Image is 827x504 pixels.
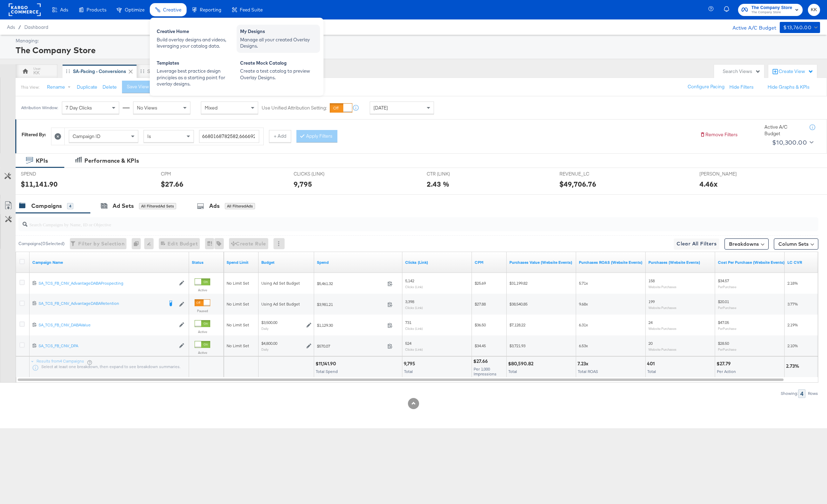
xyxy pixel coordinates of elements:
[648,278,655,283] span: 158
[77,84,97,90] button: Duplicate
[718,341,729,346] span: $28.50
[405,347,423,351] sub: Clicks (Link)
[317,343,385,349] span: $570.07
[718,278,729,283] span: $34.57
[405,285,423,289] sub: Clicks (Link)
[427,179,449,189] div: 2.43 %
[774,238,818,250] button: Column Sets
[132,238,144,249] div: 0
[787,343,798,348] span: 2.10%
[405,260,469,265] a: The number of clicks on links appearing on your ad or Page that direct people to your sites off F...
[294,179,312,189] div: 9,795
[738,4,803,16] button: The Company StoreThe Company Store
[718,306,736,310] sub: Per Purchase
[405,326,423,331] sub: Clicks (Link)
[724,238,769,250] button: Breakdowns
[139,203,176,209] div: All Filtered Ad Sets
[723,68,761,75] div: Search Views
[195,350,210,355] label: Active
[717,369,736,374] span: Per Action
[39,281,175,286] a: SA_TCS_FB_CNV_AdvantageDABAProspecting
[647,360,657,367] div: 401
[405,341,411,346] span: 524
[648,306,677,310] sub: Website Purchases
[579,281,588,286] span: 5.71x
[269,130,291,143] button: + Add
[73,133,100,139] span: Campaign ID
[718,320,729,325] span: $47.05
[404,369,413,374] span: Total
[261,320,277,325] div: $3,500.00
[67,203,73,209] div: 4
[648,285,677,289] sub: Website Purchases
[718,347,736,351] sub: Per Purchase
[261,341,277,346] div: $4,800.00
[161,179,183,189] div: $27.66
[317,260,400,265] a: The total amount spent to date.
[39,322,175,328] div: SA_TCS_FB_CNV_DABAValue
[227,281,249,286] span: No Limit Set
[751,4,792,11] span: The Company Store
[32,260,186,265] a: Your campaign name.
[225,203,255,209] div: All Filtered Ads
[103,84,117,90] button: Delete
[240,7,263,13] span: Feed Suite
[39,343,175,349] a: SA_TCS_FB_CNV_DPA
[261,281,311,286] div: Using Ad Set Budget
[195,309,210,313] label: Paused
[147,68,203,75] div: SA-Pacing - Consideration
[427,171,479,177] span: CTR (LINK)
[764,124,803,137] div: Active A/C Budget
[508,369,517,374] span: Total
[648,260,712,265] a: The number of times a purchase was made tracked by your Custom Audience pixel on your website aft...
[66,69,70,73] div: Drag to reorder tab
[699,179,718,189] div: 4.46x
[21,179,58,189] div: $11,141.90
[808,391,818,396] div: Rows
[405,299,414,304] span: 3,398
[475,343,486,348] span: $34.45
[509,301,527,307] span: $38,540.85
[798,389,805,398] div: 4
[227,343,249,348] span: No Limit Set
[16,44,818,56] div: The Company Store
[24,24,48,30] a: Dashboard
[87,7,106,13] span: Products
[729,84,754,90] button: Hide Filters
[199,130,259,143] input: Enter a search term
[405,320,411,325] span: 731
[33,70,40,76] div: KK
[648,347,677,351] sub: Website Purchases
[700,131,738,138] button: Remove Filters
[718,326,736,331] sub: Per Purchase
[317,281,385,286] span: $5,461.32
[262,105,327,111] label: Use Unified Attribution Setting:
[787,281,798,286] span: 2.18%
[508,360,535,367] div: $80,590.82
[21,105,58,110] div: Attribution Window:
[579,322,588,327] span: 6.31x
[147,133,151,139] span: Is
[209,202,220,210] div: Ads
[39,301,163,306] div: SA_TCS_FB_CNV_AdvantageDABARetention
[317,323,385,328] span: $1,129.30
[578,369,598,374] span: Total ROAS
[579,343,588,348] span: 6.53x
[227,260,256,265] a: If set, this is the maximum spend for your campaign.
[772,137,807,148] div: $10,300.00
[140,69,144,73] div: Drag to reorder tab
[578,360,590,367] div: 7.23x
[768,84,810,90] button: Hide Graphs & KPIs
[780,391,798,396] div: Showing:
[474,366,497,376] span: Per 1,000 Impressions
[21,84,39,90] div: This View:
[718,299,729,304] span: $20.01
[559,171,612,177] span: REVENUE_LC
[648,320,653,325] span: 24
[161,171,213,177] span: CPM
[786,363,801,369] div: 2.73%
[718,285,736,289] sub: Per Purchase
[15,24,24,30] span: /
[509,343,525,348] span: $3,721.93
